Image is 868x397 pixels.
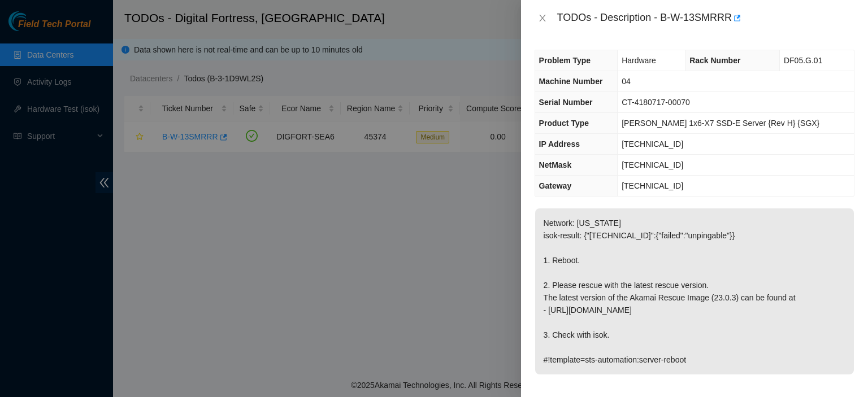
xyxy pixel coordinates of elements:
[557,9,854,27] div: TODOs - Description - B-W-13SMRRR
[622,160,683,169] span: [TECHNICAL_ID]
[539,181,572,190] span: Gateway
[539,160,572,169] span: NetMask
[622,119,819,128] span: [PERSON_NAME] 1x6-X7 SSD-E Server {Rev H} {SGX}
[622,181,683,190] span: [TECHNICAL_ID]
[535,208,854,374] p: Network: [US_STATE] isok-result: {"[TECHNICAL_ID]":{"failed":"unpingable"}} 1. Reboot. 2. Please ...
[538,14,547,23] span: close
[622,77,631,86] span: 04
[689,56,740,65] span: Rack Number
[622,56,656,65] span: Hardware
[539,119,589,128] span: Product Type
[535,13,550,24] button: Close
[539,139,580,149] span: IP Address
[622,98,690,107] span: CT-4180717-00070
[622,139,683,149] span: [TECHNICAL_ID]
[539,56,591,65] span: Problem Type
[539,77,603,86] span: Machine Number
[784,56,822,65] span: DF05.G.01
[539,98,593,107] span: Serial Number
